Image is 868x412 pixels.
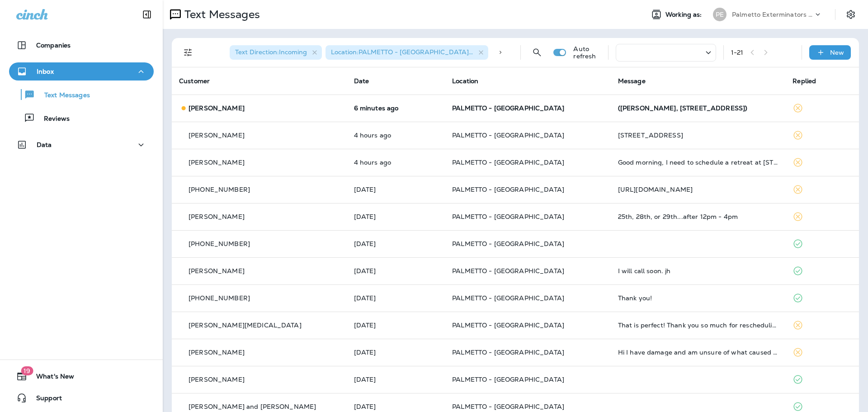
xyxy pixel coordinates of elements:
[665,11,704,19] span: Working as:
[189,159,245,166] p: [PERSON_NAME]
[452,267,564,275] span: PALMETTO - [GEOGRAPHIC_DATA]
[189,213,245,220] p: [PERSON_NAME]
[830,49,844,56] p: New
[452,77,478,85] span: Location
[618,104,778,112] div: (Pam Ireland, 820 Fiddlers Point Lane)
[354,322,438,329] p: Aug 20, 2025 02:37 PM
[189,294,250,302] p: [PHONE_NUMBER]
[354,403,438,410] p: Aug 19, 2025 03:26 PM
[9,367,154,385] button: 19What's New
[843,6,859,23] button: Settings
[189,376,245,383] p: [PERSON_NAME]
[618,77,646,85] span: Message
[37,68,54,75] p: Inbox
[9,389,154,407] button: Support
[189,186,250,193] p: [PHONE_NUMBER]
[37,141,52,148] p: Data
[528,43,546,62] button: Search Messages
[9,136,154,154] button: Data
[452,131,564,139] span: PALMETTO - [GEOGRAPHIC_DATA]
[618,349,778,356] div: Hi I have damage and am unsure of what caused it. Can you take a look please
[618,132,778,139] div: 2849 Rivertowne pkwy 29466
[21,366,33,375] span: 19
[452,375,564,384] span: PALMETTO - [GEOGRAPHIC_DATA]
[354,240,438,247] p: Aug 21, 2025 12:02 PM
[452,294,564,302] span: PALMETTO - [GEOGRAPHIC_DATA]
[618,322,778,329] div: That is perfect! Thank you so much for rescheduling!
[27,394,62,405] span: Support
[618,159,778,166] div: Good morning, I need to schedule a retreat at 133 Mary Ellen drive for the beetles
[36,42,71,49] p: Companies
[618,294,778,302] div: Thank you!
[35,115,70,123] p: Reviews
[354,267,438,275] p: Aug 20, 2025 08:32 PM
[9,36,154,54] button: Companies
[189,322,302,329] p: [PERSON_NAME][MEDICAL_DATA]
[713,8,726,21] div: PE
[452,240,564,248] span: PALMETTO - [GEOGRAPHIC_DATA]
[354,294,438,302] p: Aug 20, 2025 03:57 PM
[618,267,778,275] div: I will call soon. jh
[452,213,564,221] span: PALMETTO - [GEOGRAPHIC_DATA]
[452,321,564,329] span: PALMETTO - [GEOGRAPHIC_DATA]
[354,159,438,166] p: Aug 25, 2025 09:09 AM
[235,48,307,56] span: Text Direction : Incoming
[452,185,564,194] span: PALMETTO - [GEOGRAPHIC_DATA]
[230,45,322,60] div: Text Direction:Incoming
[189,104,245,112] p: [PERSON_NAME]
[618,186,778,193] div: https://customer.entomobrands.com/login
[325,45,488,60] div: Location:PALMETTO - [GEOGRAPHIC_DATA]+2
[573,45,600,60] p: Auto refresh
[9,109,154,128] button: Reviews
[731,49,744,56] div: 1 - 21
[179,43,197,62] button: Filters
[179,77,210,85] span: Customer
[618,213,778,220] div: 25th, 28th, or 29th...after 12pm - 4pm
[793,77,816,85] span: Replied
[27,373,74,384] span: What's New
[134,5,160,24] button: Collapse Sidebar
[354,77,369,85] span: Date
[452,104,564,112] span: PALMETTO - [GEOGRAPHIC_DATA]
[189,403,316,410] p: [PERSON_NAME] and [PERSON_NAME]
[452,158,564,166] span: PALMETTO - [GEOGRAPHIC_DATA]
[189,267,245,275] p: [PERSON_NAME]
[189,132,245,139] p: [PERSON_NAME]
[35,91,90,100] p: Text Messages
[354,376,438,383] p: Aug 20, 2025 08:47 AM
[181,8,260,21] p: Text Messages
[9,85,154,104] button: Text Messages
[452,403,564,411] span: PALMETTO - [GEOGRAPHIC_DATA]
[732,11,813,18] p: Palmetto Exterminators LLC
[354,349,438,356] p: Aug 20, 2025 01:07 PM
[354,213,438,220] p: Aug 21, 2025 03:02 PM
[189,349,245,356] p: [PERSON_NAME]
[354,132,438,139] p: Aug 25, 2025 09:12 AM
[354,104,438,112] p: Aug 25, 2025 01:25 PM
[354,186,438,193] p: Aug 22, 2025 12:21 PM
[452,348,564,356] span: PALMETTO - [GEOGRAPHIC_DATA]
[189,240,250,247] p: [PHONE_NUMBER]
[9,62,154,81] button: Inbox
[331,48,476,56] span: Location : PALMETTO - [GEOGRAPHIC_DATA] +2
